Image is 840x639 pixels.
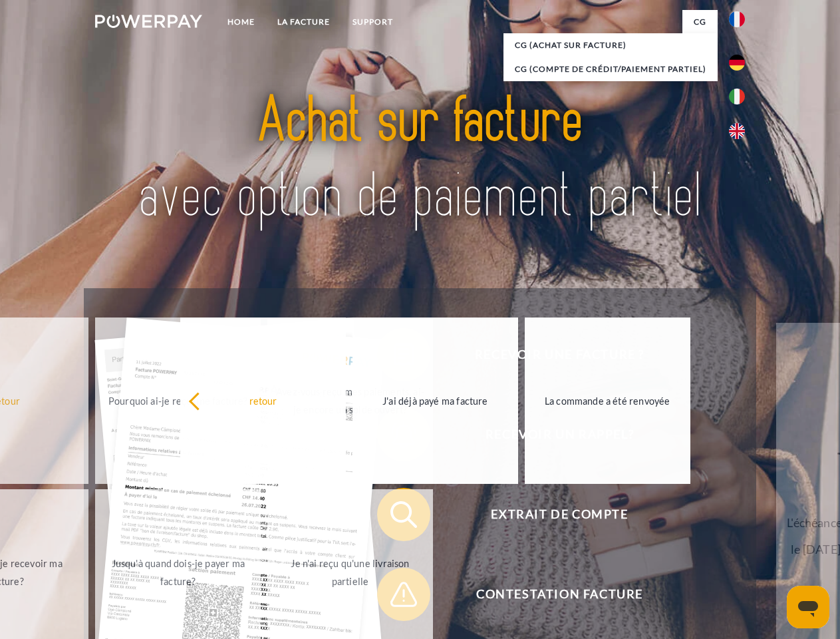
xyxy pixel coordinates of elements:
img: de [729,55,745,71]
button: Extrait de compte [377,488,723,541]
span: Extrait de compte [396,488,722,541]
div: retour [188,391,338,409]
div: J'ai déjà payé ma facture [360,391,510,409]
div: La commande a été renvoyée [533,391,682,409]
a: LA FACTURE [266,10,341,34]
a: Support [341,10,404,34]
div: Je n'ai reçu qu'une livraison partielle [275,554,425,590]
img: fr [729,11,745,27]
a: Home [216,10,266,34]
iframe: Bouton de lancement de la fenêtre de messagerie [787,586,829,628]
img: logo-powerpay-white.svg [95,15,202,28]
a: CG (achat sur facture) [503,33,718,57]
span: Contestation Facture [396,568,722,621]
img: title-powerpay_fr.svg [127,64,713,255]
div: Pourquoi ai-je reçu une facture? [103,391,253,409]
a: CG (Compte de crédit/paiement partiel) [503,57,718,81]
button: Contestation Facture [377,568,723,621]
a: CG [682,10,718,34]
div: Jusqu'à quand dois-je payer ma facture? [103,554,253,590]
img: en [729,123,745,139]
img: it [729,89,745,105]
